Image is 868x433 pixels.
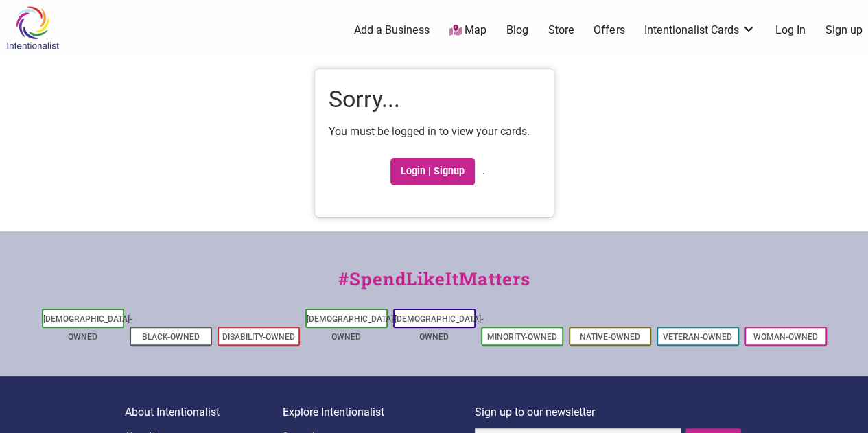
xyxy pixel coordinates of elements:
[548,23,574,38] a: Store
[354,23,430,38] a: Add a Business
[506,23,528,38] a: Blog
[487,332,557,342] a: Minority-Owned
[307,314,396,342] a: [DEMOGRAPHIC_DATA]-Owned
[753,332,818,342] a: Woman-Owned
[775,23,806,38] a: Log In
[142,332,200,342] a: Black-Owned
[283,403,475,421] p: Explore Intentionalist
[663,332,732,342] a: Veteran-Owned
[449,23,486,38] a: Map
[329,83,540,116] h1: Sorry...
[222,332,295,342] a: Disability-Owned
[580,332,640,342] a: Native-Owned
[825,23,863,38] a: Sign up
[125,403,283,421] p: About Intentionalist
[329,123,540,141] p: You must be logged in to view your cards.
[644,23,755,38] a: Intentionalist Cards
[390,158,476,185] a: Login | Signup
[43,314,132,342] a: [DEMOGRAPHIC_DATA]-Owned
[594,23,624,38] a: Offers
[475,403,743,421] p: Sign up to our newsletter
[395,314,484,342] a: [DEMOGRAPHIC_DATA]-Owned
[329,151,540,192] p: .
